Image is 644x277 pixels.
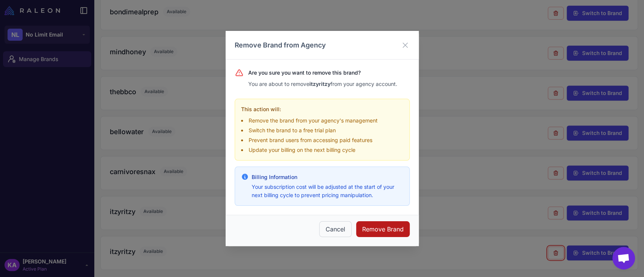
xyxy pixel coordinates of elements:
[319,221,352,237] button: Cancel
[612,247,635,269] a: Open chat
[241,126,403,135] li: Switch the brand to a free trial plan
[241,116,403,125] li: Remove the brand from your agency's management
[309,81,330,87] strong: itzyritzy
[241,146,403,154] li: Update your billing on the next billing cycle
[356,221,410,237] button: Remove Brand
[235,40,326,50] h3: Remove Brand from Agency
[248,80,410,88] p: You are about to remove from your agency account.
[241,105,403,113] h5: This action will:
[241,136,403,144] li: Prevent brand users from accessing paid features
[252,173,403,181] h5: Billing Information
[248,69,410,77] h4: Are you sure you want to remove this brand?
[252,183,403,199] p: Your subscription cost will be adjusted at the start of your next billing cycle to prevent pricin...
